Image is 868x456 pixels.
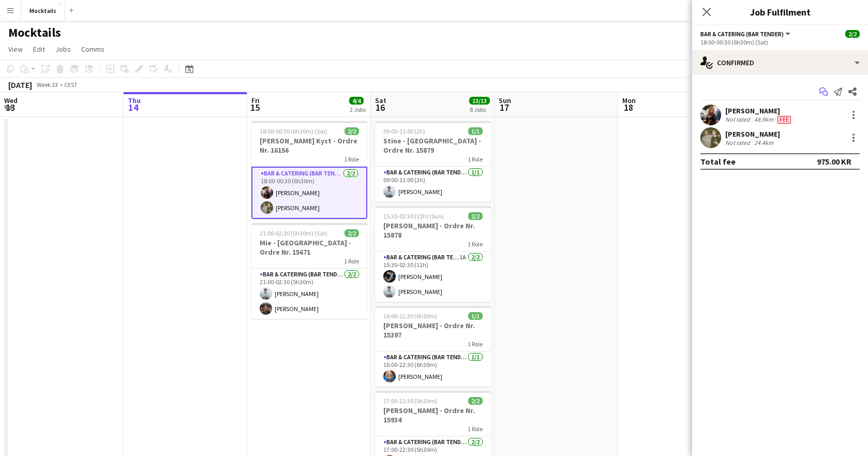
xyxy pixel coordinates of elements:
a: Jobs [51,42,75,56]
app-card-role: Bar & Catering (Bar Tender)1/109:00-11:00 (2h)[PERSON_NAME] [375,167,491,202]
span: 18:00-00:30 (6h30m) (Sat) [260,127,327,135]
span: 16 [373,101,386,113]
span: Fee [777,116,791,124]
span: 1 Role [344,155,359,163]
div: 2 Jobs [350,106,366,113]
span: 09:00-11:00 (2h) [383,127,425,135]
span: 14 [126,101,141,113]
h3: [PERSON_NAME] - Ordre Nr. 15878 [375,221,491,240]
span: 1/1 [468,312,483,320]
div: 48.9km [752,115,775,124]
button: Mocktails [21,1,65,21]
span: 13/13 [469,97,490,105]
span: 17:00-22:30 (5h30m) [383,397,437,405]
h3: [PERSON_NAME] - Ordre Nr. 15397 [375,321,491,340]
span: Wed [4,96,18,105]
button: Bar & Catering (Bar Tender) [700,30,792,38]
app-job-card: 21:00-02:30 (5h30m) (Sat)2/2Mie - [GEOGRAPHIC_DATA] - Ordre Nr. 156711 RoleBar & Catering (Bar Te... [251,223,367,319]
h1: Mocktails [8,25,61,40]
span: Jobs [55,45,71,54]
span: 2/2 [345,127,359,135]
div: 24.4km [752,139,775,146]
span: Thu [128,96,141,105]
span: 18 [621,101,636,113]
span: Bar & Catering (Bar Tender) [700,30,784,38]
span: 1 Role [468,155,483,163]
span: 2/2 [468,397,483,405]
span: 1 Role [468,240,483,248]
div: Crew has different fees then in role [775,115,793,124]
div: 8 Jobs [470,106,489,113]
div: Not rated [725,115,752,124]
span: 17 [497,101,511,113]
span: 15:30-02:30 (11h) (Sun) [383,212,444,220]
div: [PERSON_NAME] [725,106,793,115]
app-job-card: 09:00-11:00 (2h)1/1Stine - [GEOGRAPHIC_DATA] - Ordre Nr. 158791 RoleBar & Catering (Bar Tender)1/... [375,121,491,202]
div: CEST [64,81,78,89]
span: 1 Role [468,340,483,348]
div: [DATE] [8,80,32,90]
span: 15 [250,101,260,113]
div: Not rated [725,139,752,146]
span: 2/2 [345,229,359,237]
app-card-role: Bar & Catering (Bar Tender)2/221:00-02:30 (5h30m)[PERSON_NAME][PERSON_NAME] [251,269,367,319]
span: Edit [33,45,45,54]
span: 16:00-22:30 (6h30m) [383,312,437,320]
span: Week 33 [34,81,60,89]
span: 13 [3,101,18,113]
h3: Mie - [GEOGRAPHIC_DATA] - Ordre Nr. 15671 [251,238,367,257]
span: 4/4 [349,97,364,105]
app-job-card: 18:00-00:30 (6h30m) (Sat)2/2[PERSON_NAME] Kyst - Ordre Nr. 161561 RoleBar & Catering (Bar Tender)... [251,121,367,219]
app-card-role: Bar & Catering (Bar Tender)1A2/215:30-02:30 (11h)[PERSON_NAME][PERSON_NAME] [375,252,491,302]
a: Edit [29,42,49,56]
span: Fri [251,96,260,105]
div: Total fee [700,156,736,167]
span: Sun [499,96,511,105]
a: Comms [77,42,109,56]
span: Mon [622,96,636,105]
h3: [PERSON_NAME] - Ordre Nr. 15934 [375,406,491,424]
app-card-role: Bar & Catering (Bar Tender)2/218:00-00:30 (6h30m)[PERSON_NAME][PERSON_NAME] [251,167,367,219]
div: [PERSON_NAME] [725,129,780,139]
span: 1 Role [344,257,359,265]
span: 21:00-02:30 (5h30m) (Sat) [260,229,327,237]
div: Confirmed [692,50,868,75]
span: 2/2 [468,212,483,220]
a: View [4,42,27,56]
span: 2/2 [845,30,860,38]
app-card-role: Bar & Catering (Bar Tender)1/116:00-22:30 (6h30m)[PERSON_NAME] [375,351,491,387]
div: 18:00-00:30 (6h30m) (Sat) [700,38,860,46]
span: 1 Role [468,425,483,433]
app-job-card: 16:00-22:30 (6h30m)1/1[PERSON_NAME] - Ordre Nr. 153971 RoleBar & Catering (Bar Tender)1/116:00-22... [375,306,491,387]
h3: [PERSON_NAME] Kyst - Ordre Nr. 16156 [251,136,367,155]
span: Comms [81,45,104,54]
h3: Job Fulfilment [692,5,868,19]
app-job-card: 15:30-02:30 (11h) (Sun)2/2[PERSON_NAME] - Ordre Nr. 158781 RoleBar & Catering (Bar Tender)1A2/215... [375,206,491,302]
span: Sat [375,96,386,105]
h3: Stine - [GEOGRAPHIC_DATA] - Ordre Nr. 15879 [375,136,491,155]
span: 1/1 [468,127,483,135]
div: 975.00 KR [817,156,851,167]
span: View [8,45,23,54]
